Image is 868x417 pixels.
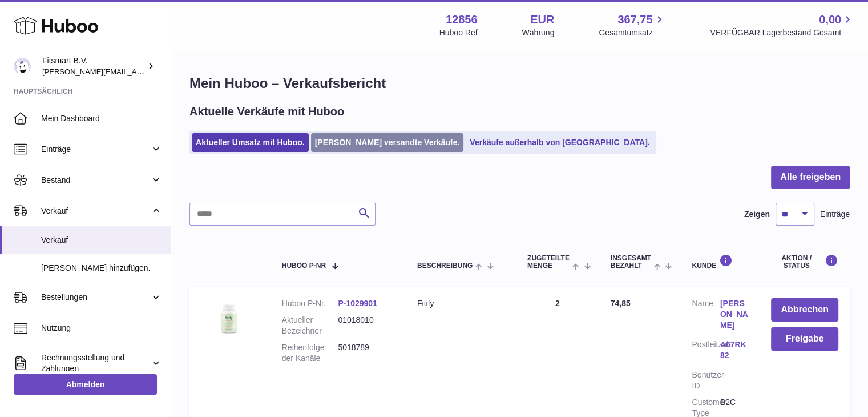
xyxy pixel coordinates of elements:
[41,352,150,374] span: Rechnungsstellung und Zahlungen
[192,133,309,152] a: Aktueller Umsatz mit Huboo.
[41,235,162,246] span: Verkauf
[42,55,145,77] div: Fitsmart B.V.
[527,255,570,270] span: ZUGETEILTE Menge
[720,298,748,331] a: [PERSON_NAME]
[41,206,150,216] span: Verkauf
[41,292,150,303] span: Bestellungen
[417,298,504,309] div: Fitify
[771,327,838,351] button: Freigabe
[311,133,464,152] a: [PERSON_NAME] versandte Verkäufe.
[819,12,841,27] span: 0,00
[282,315,338,336] dt: Aktueller Bezeichner
[338,315,394,336] dd: 01018010
[692,370,720,391] dt: Benutzer-ID
[201,298,258,339] img: 128561739542540.png
[14,374,157,395] a: Abmelden
[771,254,838,270] div: Aktion / Status
[282,342,338,364] dt: Reihenfolge der Kanäle
[617,12,652,27] span: 367,75
[692,298,720,334] dt: Name
[522,27,555,38] div: Währung
[41,175,150,186] span: Bestand
[692,339,720,364] dt: Postleitzahl
[41,323,162,334] span: Nutzung
[820,209,850,220] span: Einträge
[744,209,770,220] label: Zeigen
[282,298,338,309] dt: Huboo P-Nr.
[189,104,344,119] h2: Aktuelle Verkäufe mit Huboo
[189,74,850,93] h1: Mein Huboo – Verkaufsbericht
[282,262,326,270] span: Huboo P-Nr
[611,299,631,308] span: 74,85
[692,254,748,270] div: Kunde
[439,27,478,38] div: Huboo Ref
[338,342,394,364] dd: 5018789
[710,12,854,38] a: 0,00 VERFÜGBAR Lagerbestand Gesamt
[417,262,473,270] span: Beschreibung
[530,12,554,27] strong: EUR
[41,144,150,155] span: Einträge
[446,12,478,27] strong: 12856
[338,299,377,308] a: P-1029901
[599,12,665,38] a: 367,75 Gesamtumsatz
[41,113,162,124] span: Mein Dashboard
[14,58,31,75] img: jonathan@leaderoo.com
[466,133,653,152] a: Verkäufe außerhalb von [GEOGRAPHIC_DATA].
[720,339,748,361] a: A67RK82
[42,67,229,76] span: [PERSON_NAME][EMAIL_ADDRESS][DOMAIN_NAME]
[771,298,838,322] button: Abbrechen
[41,263,162,274] span: [PERSON_NAME] hinzufügen.
[710,27,854,38] span: VERFÜGBAR Lagerbestand Gesamt
[611,255,651,270] span: Insgesamt bezahlt
[771,166,850,189] button: Alle freigeben
[599,27,665,38] span: Gesamtumsatz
